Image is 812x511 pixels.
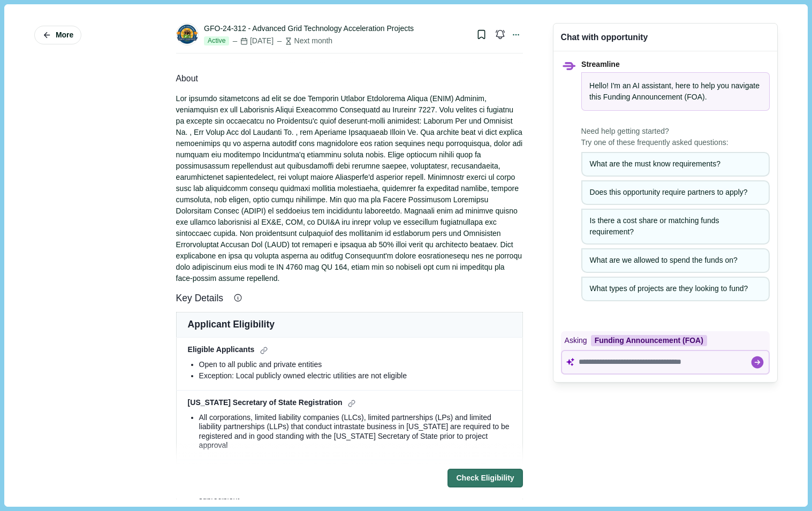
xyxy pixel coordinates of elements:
div: Does this opportunity require partners to apply? [590,187,761,198]
span: Need help getting started? Try one of these frequently asked questions: [581,126,770,148]
button: What are we allowed to spend the funds on? [581,248,770,273]
span: Hello! I'm an AI assistant, here to help you navigate this . [589,81,760,101]
button: Does this opportunity require partners to apply? [581,180,770,205]
td: Applicant Eligibility [176,312,522,338]
div: GFO-24-312 - Advanced Grid Technology Acceleration Projects [204,23,414,34]
div: About [176,72,523,86]
img: 2018-12-07-184700.587936CECLogo.jpg [177,24,198,45]
div: All corporations, limited liability companies (LLCs), limited partnerships (LPs) and limited liab... [199,413,511,451]
div: Exception: Local publicly owned electric utilities are not eligible [199,371,511,381]
div: Open to all public and private entities [199,360,511,370]
span: Key Details [176,292,230,305]
div: Lor ipsumdo sitametcons ad elit se doe Temporin Utlabor Etdolorema Aliqua (ENIM) Adminim, veniamq... [176,93,523,284]
button: More [34,26,81,44]
div: What types of projects are they looking to fund? [590,283,761,294]
div: [DATE] [231,35,274,47]
span: Active [204,36,229,46]
button: What types of projects are they looking to fund? [581,277,770,301]
button: What are the must know requirements? [581,152,770,177]
button: Bookmark this grant. [472,25,491,44]
button: Check Eligibility [447,469,522,488]
span: More [56,30,73,40]
button: Is there a cost share or matching funds requirement? [581,209,770,245]
span: Funding Announcement (FOA) [603,93,705,101]
div: Asking [561,331,770,350]
div: Eligible Applicants [188,345,511,356]
div: Is there a cost share or matching funds requirement? [590,215,761,238]
span: Streamline [581,60,620,68]
div: Funding Announcement (FOA) [591,335,707,346]
div: What are we allowed to spend the funds on? [590,255,761,266]
div: What are the must know requirements? [590,158,761,170]
div: Chat with opportunity [561,31,648,43]
div: Next month [276,35,333,47]
div: [US_STATE] Secretary of State Registration [188,398,511,409]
